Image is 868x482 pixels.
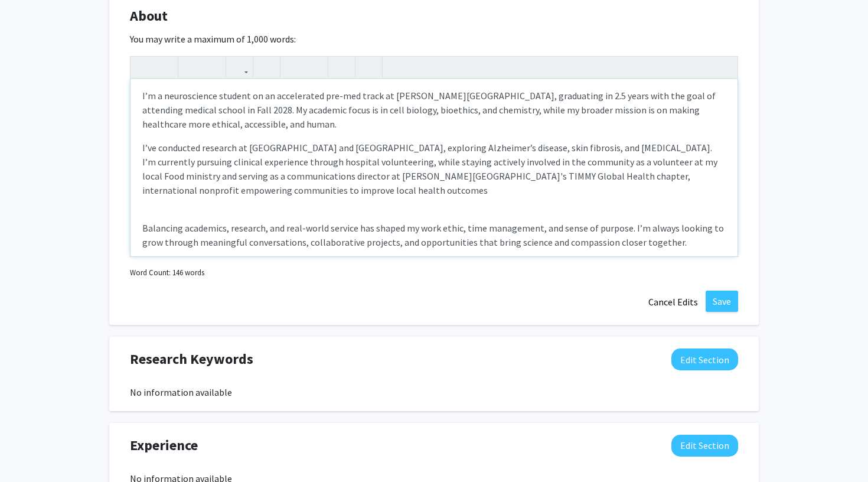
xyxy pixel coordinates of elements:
[130,267,204,278] small: Word Count: 146 words
[331,57,352,77] button: Remove format
[130,79,738,256] div: Note to users with screen readers: Please deactivate our accessibility plugin for this page as it...
[671,435,738,457] button: Edit Experience
[154,57,175,77] button: Emphasis (Ctrl + I)
[130,5,168,27] span: About
[142,141,726,197] p: I’ve conducted research at [GEOGRAPHIC_DATA] and [GEOGRAPHIC_DATA], exploring Alzheimer’s disease...
[142,89,726,131] p: I’m a neuroscience student on an accelerated pre-med track at [PERSON_NAME][GEOGRAPHIC_DATA], gra...
[358,57,379,77] button: Insert horizontal rule
[9,429,50,473] iframe: Chat
[142,221,726,249] p: Balancing academics, research, and real-world service has shaped my work ethic, time management, ...
[304,57,325,77] button: Ordered list
[130,349,253,370] span: Research Keywords
[671,349,738,370] button: Edit Research Keywords
[714,57,735,77] button: Fullscreen
[283,57,304,77] button: Unordered list
[706,291,738,312] button: Save
[133,57,154,77] button: Strong (Ctrl + B)
[130,435,198,456] span: Experience
[130,385,738,399] div: No information available
[181,57,202,77] button: Superscript
[229,57,250,77] button: Link
[256,57,277,77] button: Insert Image
[641,291,706,313] button: Cancel Edits
[130,32,296,46] label: You may write a maximum of 1,000 words:
[202,57,223,77] button: Subscript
